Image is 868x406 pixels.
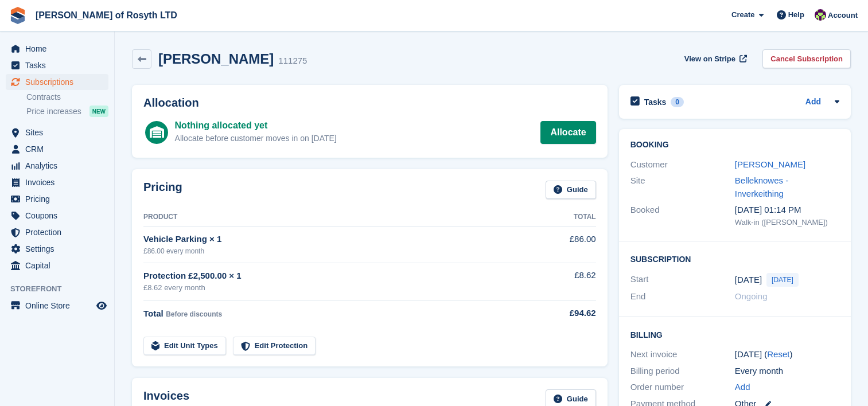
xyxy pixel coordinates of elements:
div: [DATE] 01:14 PM [735,204,839,217]
span: Create [731,9,754,21]
div: Allocate before customer moves in on [DATE] [175,132,337,145]
time: 2025-09-30 00:00:00 UTC [735,274,762,287]
a: Add [735,381,750,394]
td: £86.00 [536,227,596,263]
span: Coupons [25,208,94,224]
a: Allocate [540,121,595,144]
span: Invoices [25,174,94,190]
td: £8.62 [536,263,596,300]
span: Home [25,41,94,57]
a: menu [6,158,108,174]
div: Billing period [630,365,735,378]
div: Next invoice [630,348,735,361]
div: [DATE] ( ) [735,348,839,361]
div: Protection £2,500.00 × 1 [143,270,536,283]
div: Order number [630,381,735,394]
span: CRM [25,141,94,157]
a: menu [6,241,108,257]
a: [PERSON_NAME] [735,159,805,169]
a: View on Stripe [680,49,749,68]
span: Storefront [10,283,114,295]
span: Online Store [25,298,94,314]
span: Pricing [25,191,94,207]
span: Settings [25,241,94,257]
a: Cancel Subscription [762,49,851,68]
h2: Allocation [143,96,596,110]
th: Product [143,208,536,227]
div: 111275 [278,54,307,68]
a: [PERSON_NAME] of Rosyth LTD [31,6,182,25]
span: Before discounts [166,310,222,318]
h2: Billing [630,329,839,340]
div: Vehicle Parking × 1 [143,233,536,246]
span: Sites [25,124,94,140]
span: Account [828,10,858,21]
a: Add [805,96,821,109]
span: Help [788,9,804,21]
div: End [630,290,735,303]
span: [DATE] [766,273,799,287]
a: Guide [546,181,596,200]
a: Edit Unit Types [143,337,226,356]
a: Edit Protection [233,337,316,356]
a: menu [6,41,108,57]
span: Total [143,309,164,318]
h2: Pricing [143,181,182,200]
a: menu [6,74,108,90]
span: Protection [25,224,94,240]
a: menu [6,298,108,314]
div: £86.00 every month [143,246,536,256]
a: Preview store [95,299,108,313]
h2: Tasks [644,97,667,107]
div: Nothing allocated yet [175,119,337,132]
span: View on Stripe [684,53,735,65]
a: menu [6,257,108,274]
div: Customer [630,158,735,171]
div: Site [630,174,735,200]
div: Booked [630,204,735,228]
a: menu [6,224,108,240]
a: Belleknowes - Inverkeithing [735,175,788,198]
a: menu [6,124,108,140]
h2: Booking [630,140,839,150]
div: 0 [671,97,684,107]
div: Start [630,273,735,287]
div: Every month [735,365,839,378]
div: £8.62 every month [143,282,536,294]
a: Reset [767,349,789,359]
img: Nina Briggs [815,9,826,21]
a: menu [6,174,108,190]
a: menu [6,208,108,224]
span: Subscriptions [25,74,94,90]
span: Tasks [25,57,94,73]
a: menu [6,57,108,73]
div: £94.62 [536,307,596,320]
a: Contracts [26,92,108,103]
span: Analytics [25,158,94,174]
h2: [PERSON_NAME] [158,51,274,67]
a: Price increases NEW [26,105,108,118]
a: menu [6,141,108,157]
div: Walk-in ([PERSON_NAME]) [735,217,839,228]
a: menu [6,191,108,207]
span: Ongoing [735,291,768,301]
span: Price increases [26,106,81,117]
div: NEW [89,106,108,117]
img: stora-icon-8386f47178a22dfd0bd8f6a31ec36ba5ce8667c1dd55bd0f319d3a0aa187defe.svg [9,7,26,24]
h2: Subscription [630,253,839,264]
th: Total [536,208,596,227]
span: Capital [25,257,94,274]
